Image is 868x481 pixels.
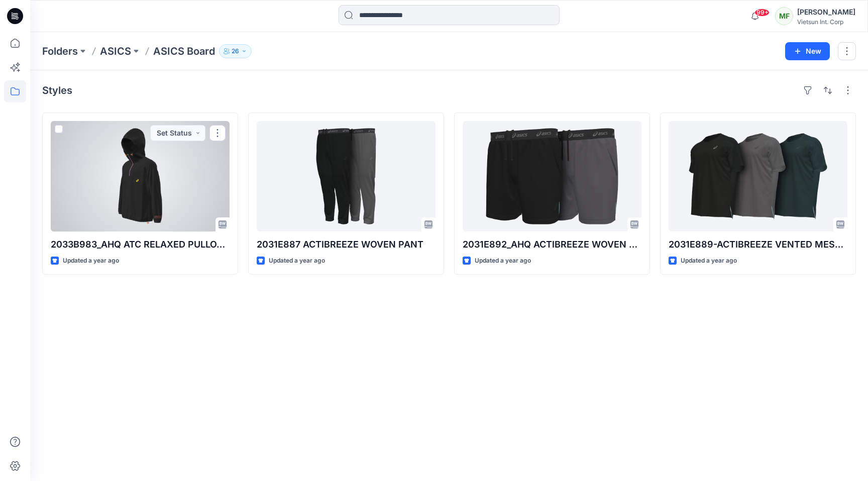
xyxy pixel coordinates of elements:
[463,121,641,231] a: 2031E892_AHQ ACTIBREEZE WOVEN 7IN SHORT MEN WESTERN
[219,44,252,58] button: 26
[475,256,531,266] p: Updated a year ago
[51,121,230,231] a: 2033B983_AHQ ATC RELAXED PULLOVER JACKET UNISEX WESTERN _Jacket
[785,42,830,60] button: New
[463,237,641,252] p: 2031E892_AHQ ACTIBREEZE WOVEN 7IN SHORT MEN WESTERN
[269,256,325,266] p: Updated a year ago
[100,44,131,58] a: ASICS
[754,9,770,17] span: 99+
[257,121,436,231] a: 2031E887 ACTIBREEZE WOVEN PANT
[669,121,847,231] a: 2031E889-ACTIBREEZE VENTED MESH SS TOP
[797,6,855,18] div: [PERSON_NAME]
[232,46,239,57] p: 26
[797,18,855,26] div: Vietsun Int. Corp
[669,237,847,252] p: 2031E889-ACTIBREEZE VENTED MESH SS TOP
[42,84,72,96] h4: Styles
[42,44,78,58] a: Folders
[63,256,119,266] p: Updated a year ago
[153,44,215,58] p: ASICS Board
[775,7,793,25] div: MF
[681,256,737,266] p: Updated a year ago
[257,237,436,252] p: 2031E887 ACTIBREEZE WOVEN PANT
[51,237,230,252] p: 2033B983_AHQ ATC RELAXED PULLOVER JACKET UNISEX WESTERN _Jacket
